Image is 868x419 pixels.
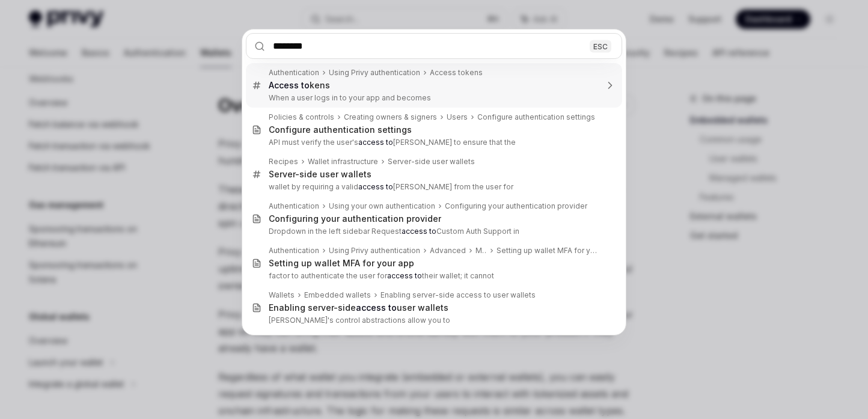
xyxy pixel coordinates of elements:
[329,68,420,78] div: Using Privy authentication
[402,227,436,236] b: access to
[269,302,448,313] div: Enabling server-side user wallets
[269,93,597,103] p: When a user logs in to your app and becomes
[445,201,587,211] div: Configuring your authentication provider
[269,213,441,224] div: Configuring your authentication provider
[304,290,371,300] div: Embedded wallets
[269,80,310,90] b: Access to
[447,112,468,122] div: Users
[269,246,319,255] div: Authentication
[356,302,397,313] b: access to
[430,68,483,78] div: Access tokens
[269,138,597,147] p: API must verify the user's [PERSON_NAME] to ensure that the
[358,138,393,147] b: access to
[430,246,466,255] div: Advanced
[387,271,422,280] b: access to
[269,227,597,236] p: Dropdown in the left sidebar Request Custom Auth Support in
[344,112,437,122] div: Creating owners & signers
[269,201,319,211] div: Authentication
[308,157,378,167] div: Wallet infrastructure
[269,258,414,269] div: Setting up wallet MFA for your app
[269,271,597,281] p: factor to authenticate the user for their wallet; it cannot
[477,112,595,122] div: Configure authentication settings
[590,40,611,52] div: ESC
[329,246,420,255] div: Using Privy authentication
[269,112,334,122] div: Policies & controls
[388,157,475,167] div: Server-side user wallets
[269,290,295,300] div: Wallets
[269,124,412,135] div: Configure authentication settings
[269,169,371,180] div: Server-side user wallets
[269,157,298,167] div: Recipes
[497,246,597,255] div: Setting up wallet MFA for your app
[381,290,536,300] div: Enabling server-side access to user wallets
[358,182,393,191] b: access to
[329,201,435,211] div: Using your own authentication
[269,182,597,192] p: wallet by requiring a valid [PERSON_NAME] from the user for
[269,316,597,325] p: [PERSON_NAME]'s control abstractions allow you to
[269,68,319,78] div: Authentication
[269,80,330,91] div: kens
[475,246,487,255] div: MFA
